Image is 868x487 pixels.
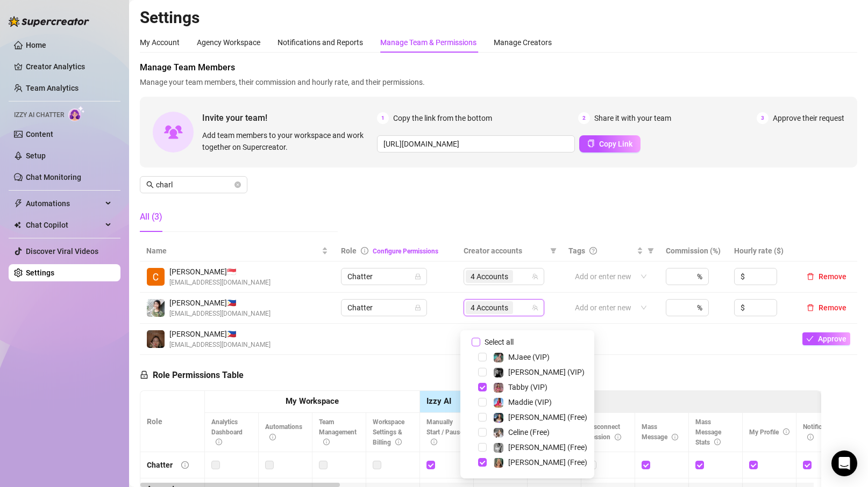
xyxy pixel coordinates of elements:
[802,301,851,314] button: Remove
[140,241,335,261] th: Name
[156,179,232,191] input: Search members
[169,266,271,278] span: [PERSON_NAME] 🇸🇬
[377,112,389,124] span: 1
[26,247,98,256] a: Discover Viral Videos
[478,353,487,361] span: Select tree node
[431,439,437,445] span: info-circle
[140,391,205,452] th: Role
[9,16,89,27] img: logo-BBDzfeDw.svg
[807,434,814,440] span: info-circle
[471,302,508,314] span: 4 Accounts
[471,271,508,282] span: 4 Accounts
[508,398,552,406] span: Maddie (VIP)
[648,248,654,254] span: filter
[278,37,363,48] div: Notifications and Reports
[494,398,503,408] img: Maddie (VIP)
[26,173,81,181] a: Chat Monitoring
[146,181,154,188] span: search
[415,273,421,280] span: lock
[508,383,547,391] span: Tabby (VIP)
[286,396,339,406] strong: My Workspace
[380,37,476,48] div: Manage Team & Permissions
[140,369,244,382] h5: Role Permissions Table
[169,297,271,309] span: [PERSON_NAME] 🇵🇭
[361,247,368,255] span: info-circle
[818,335,846,343] span: Approve
[140,8,857,28] h2: Settings
[478,428,487,437] span: Select tree node
[508,368,585,376] span: [PERSON_NAME] (VIP)
[494,383,503,392] img: Tabby (VIP)
[508,458,587,467] span: [PERSON_NAME] (Free)
[197,37,260,48] div: Agency Workspace
[341,246,357,255] span: Role
[347,268,421,285] span: Chatter
[202,129,373,153] span: Add team members to your workspace and work together on Supercreator.
[587,140,595,147] span: copy
[728,241,796,261] th: Hourly rate ($)
[494,368,503,377] img: Kennedy (VIP)
[323,439,330,445] span: info-circle
[169,328,271,340] span: [PERSON_NAME] 🇵🇭
[806,335,814,343] span: check
[426,396,451,406] strong: Izzy AI
[415,304,421,311] span: lock
[802,270,851,283] button: Remove
[373,248,438,255] a: Configure Permissions
[532,304,538,311] span: team
[749,428,789,436] span: My Profile
[508,413,587,421] span: [PERSON_NAME] (Free)
[594,112,671,124] span: Share it with your team
[645,243,656,259] span: filter
[26,195,102,212] span: Automations
[26,130,53,139] a: Content
[393,112,492,124] span: Copy the link from the bottom
[659,241,728,261] th: Commission (%)
[347,300,421,316] span: Chatter
[532,273,538,280] span: team
[494,353,503,362] img: MJaee (VIP)
[478,443,487,452] span: Select tree node
[819,303,846,312] span: Remove
[26,84,79,92] a: Team Analytics
[169,278,271,288] span: [EMAIL_ADDRESS][DOMAIN_NAME]
[265,423,302,441] span: Automations
[68,106,85,121] img: AI Chatter
[478,368,487,376] span: Select tree node
[169,340,271,350] span: [EMAIL_ADDRESS][DOMAIN_NAME]
[478,413,487,421] span: Select tree node
[588,423,621,441] span: Disconnect Session
[140,370,148,379] span: lock
[147,299,165,317] img: Charlotte Ibay
[26,41,46,49] a: Home
[494,458,503,468] img: Ellie (Free)
[147,330,165,348] img: Charlene Gomez
[202,111,377,125] span: Invite your team!
[773,112,844,124] span: Approve their request
[508,443,587,452] span: [PERSON_NAME] (Free)
[26,151,46,160] a: Setup
[589,247,597,255] span: question-circle
[234,181,241,188] button: close-circle
[550,248,557,254] span: filter
[147,459,173,471] div: Chatter
[26,268,54,277] a: Settings
[672,434,678,440] span: info-circle
[181,461,189,469] span: info-circle
[478,458,487,467] span: Select tree node
[642,423,678,441] span: Mass Message
[494,443,503,453] img: Kennedy (Free)
[807,273,814,280] span: delete
[14,110,64,120] span: Izzy AI Chatter
[599,140,632,148] span: Copy Link
[802,332,850,345] button: Approve
[579,135,641,152] button: Copy Link
[147,268,165,286] img: Charlotte Acogido
[140,210,162,223] div: All (3)
[807,304,814,311] span: delete
[395,439,402,445] span: info-circle
[373,418,404,446] span: Workspace Settings & Billing
[26,216,102,234] span: Chat Copilot
[26,58,112,75] a: Creator Analytics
